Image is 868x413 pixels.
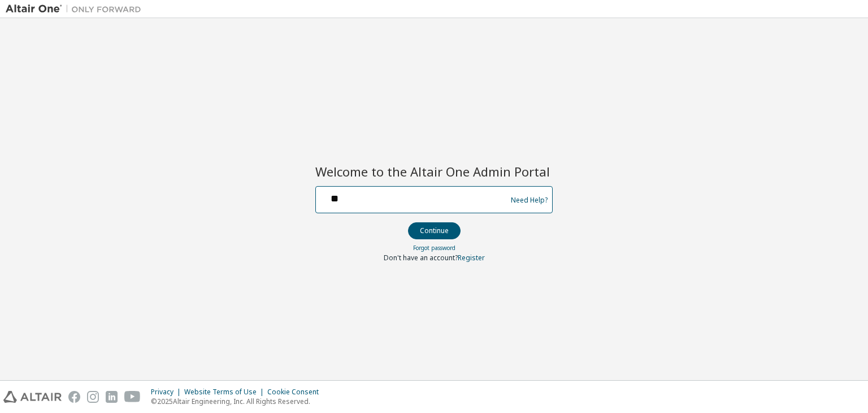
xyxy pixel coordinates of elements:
[408,222,461,239] button: Continue
[151,397,325,406] p: © 2025 Altair Engineering, Inc. All Rights Reserved.
[267,388,325,397] div: Cookie Consent
[68,391,80,403] img: facebook.svg
[124,391,141,403] img: youtube.svg
[184,388,267,397] div: Website Terms of Use
[3,391,62,403] img: altair_logo.svg
[6,3,147,15] img: Altair One
[384,253,458,263] span: Don't have an account?
[511,200,548,200] a: Need Help?
[413,244,455,252] a: Forgot password
[458,253,485,263] a: Register
[87,391,99,403] img: instagram.svg
[151,388,184,397] div: Privacy
[106,391,118,403] img: linkedin.svg
[315,164,553,179] h2: Welcome to the Altair One Admin Portal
